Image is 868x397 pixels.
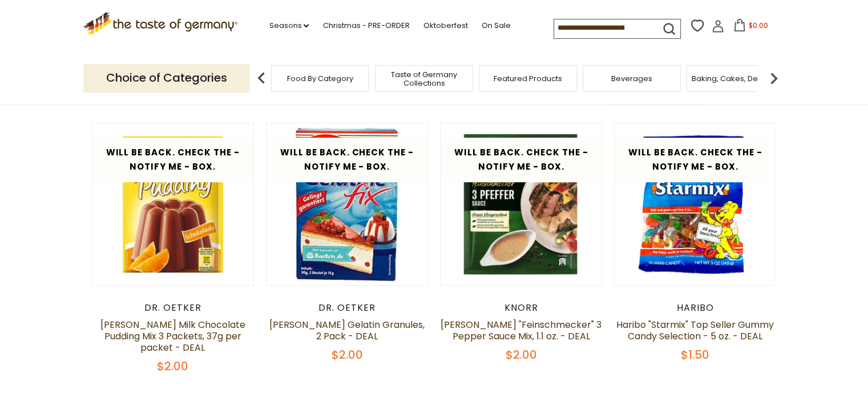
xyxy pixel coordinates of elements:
[100,318,245,354] a: [PERSON_NAME] Milk Chocolate Pudding Mix 3 Packets, 37g per packet - DEAL
[83,64,250,92] p: Choice of Categories
[378,70,470,87] a: Taste of Germany Collections
[92,302,255,314] div: Dr. Oetker
[726,19,775,36] button: $0.00
[440,302,603,314] div: Knorr
[157,358,188,374] span: $2.00
[611,74,652,83] a: Beverages
[616,318,774,343] a: Haribo "Starmix" Top Seller Gummy Candy Selection - 5 oz. - DEAL
[441,318,601,343] a: [PERSON_NAME] "Feinschmecker" 3 Pepper Sauce Mix, 1.1 oz. - DEAL
[267,123,428,285] img: Dr. Oetker Gelatin Granules, 2 Pack - DEAL
[331,347,362,363] span: $2.00
[423,19,467,32] a: Oktoberfest
[681,347,709,363] span: $1.50
[92,123,254,285] img: Dr. Oetker Milk Chocolate Pudding Mix 3 Packets, 37g per packet - DEAL
[441,123,602,285] img: Knorr "Feinschmecker" 3 Pepper Sauce Mix, 1.1 oz. - DEAL
[322,19,409,32] a: Christmas - PRE-ORDER
[614,302,777,314] div: Haribo
[269,318,425,343] a: [PERSON_NAME] Gelatin Granules, 2 Pack - DEAL
[287,74,353,83] a: Food By Category
[762,67,785,90] img: next arrow
[748,21,768,30] span: $0.00
[692,74,780,83] a: Baking, Cakes, Desserts
[494,74,562,83] a: Featured Products
[481,19,510,32] a: On Sale
[250,67,273,90] img: previous arrow
[506,347,537,363] span: $2.00
[269,19,309,32] a: Seasons
[266,302,429,314] div: Dr. Oetker
[615,123,776,285] img: Haribo "Starmix" Top Seller Gummy Candy Selection - 5 oz. - DEAL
